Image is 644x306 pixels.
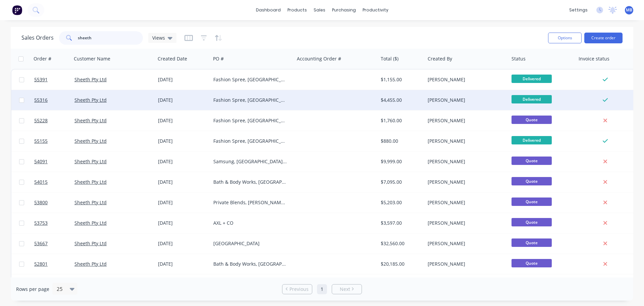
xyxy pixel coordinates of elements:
[152,34,165,41] span: Views
[34,199,48,206] span: 53800
[34,158,48,165] span: 54091
[34,179,48,185] span: 54015
[34,90,74,110] a: 55316
[213,240,288,247] div: [GEOGRAPHIC_DATA]
[512,198,552,206] span: Quote
[74,199,107,206] a: Sheeth Pty Ltd
[428,55,452,62] div: Created By
[381,199,420,206] div: $5,203.00
[428,220,502,226] div: [PERSON_NAME]
[512,157,552,165] span: Quote
[158,261,208,267] div: [DATE]
[381,261,420,267] div: $20,185.00
[34,76,48,83] span: 55391
[34,261,48,267] span: 52801
[428,240,502,247] div: [PERSON_NAME]
[158,179,208,185] div: [DATE]
[548,33,582,43] button: Options
[213,76,288,83] div: Fashion Spree, [GEOGRAPHIC_DATA]
[381,76,420,83] div: $1,155.00
[213,158,288,165] div: Samsung, [GEOGRAPHIC_DATA][PERSON_NAME]
[34,138,48,144] span: 55155
[34,172,74,192] a: 54015
[34,97,48,103] span: 55316
[16,286,49,293] span: Rows per page
[428,199,502,206] div: [PERSON_NAME]
[21,35,54,41] h1: Sales Orders
[34,151,74,172] a: 54091
[566,5,591,15] div: settings
[74,158,107,165] a: Sheeth Pty Ltd
[512,116,552,124] span: Quote
[213,97,288,103] div: Fashion Spree, [GEOGRAPHIC_DATA]
[359,5,392,15] div: productivity
[74,117,107,124] a: Sheeth Pty Ltd
[340,286,350,293] span: Next
[74,97,107,103] a: Sheeth Pty Ltd
[74,76,107,83] a: Sheeth Pty Ltd
[158,199,208,206] div: [DATE]
[34,233,74,254] a: 53667
[158,220,208,226] div: [DATE]
[34,274,74,295] a: 52554
[317,284,327,294] a: Page 1 is your current page
[34,254,74,274] a: 52801
[213,138,288,144] div: Fashion Spree, [GEOGRAPHIC_DATA]
[512,238,552,247] span: Quote
[381,179,420,185] div: $7,095.00
[158,158,208,165] div: [DATE]
[158,240,208,247] div: [DATE]
[34,192,74,213] a: 53800
[279,284,365,294] ul: Pagination
[381,240,420,247] div: $32,560.00
[213,261,288,267] div: Bath & Body Works, [GEOGRAPHIC_DATA]
[34,117,48,124] span: 55228
[381,117,420,124] div: $1,760.00
[213,179,288,185] div: Bath & Body Works, [GEOGRAPHIC_DATA]
[158,138,208,144] div: [DATE]
[158,55,187,62] div: Created Date
[78,31,143,45] input: Search...
[428,97,502,103] div: [PERSON_NAME]
[381,55,398,62] div: Total ($)
[213,199,288,206] div: Private Blends, [PERSON_NAME][GEOGRAPHIC_DATA]
[512,75,552,83] span: Delivered
[213,117,288,124] div: Fashion Spree, [GEOGRAPHIC_DATA]
[626,7,632,13] span: MB
[158,76,208,83] div: [DATE]
[158,117,208,124] div: [DATE]
[34,240,48,247] span: 53667
[332,286,362,293] a: Next page
[381,97,420,103] div: $4,455.00
[512,55,526,62] div: Status
[34,131,74,151] a: 55155
[428,179,502,185] div: [PERSON_NAME]
[34,55,51,62] div: Order #
[34,70,74,90] a: 55391
[381,138,420,144] div: $880.00
[428,261,502,267] div: [PERSON_NAME]
[310,5,329,15] div: sales
[74,261,107,267] a: Sheeth Pty Ltd
[282,286,312,293] a: Previous page
[297,55,341,62] div: Accounting Order #
[428,158,502,165] div: [PERSON_NAME]
[34,213,74,233] a: 53753
[74,240,107,247] a: Sheeth Pty Ltd
[74,55,110,62] div: Customer Name
[428,117,502,124] div: [PERSON_NAME]
[253,5,284,15] a: dashboard
[74,179,107,185] a: Sheeth Pty Ltd
[329,5,359,15] div: purchasing
[512,136,552,144] span: Delivered
[289,286,309,293] span: Previous
[74,220,107,226] a: Sheeth Pty Ltd
[381,220,420,226] div: $3,597.00
[381,158,420,165] div: $9,999.00
[428,76,502,83] div: [PERSON_NAME]
[213,55,224,62] div: PO #
[428,138,502,144] div: [PERSON_NAME]
[512,177,552,185] span: Quote
[12,5,22,15] img: Factory
[579,55,609,62] div: Invoice status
